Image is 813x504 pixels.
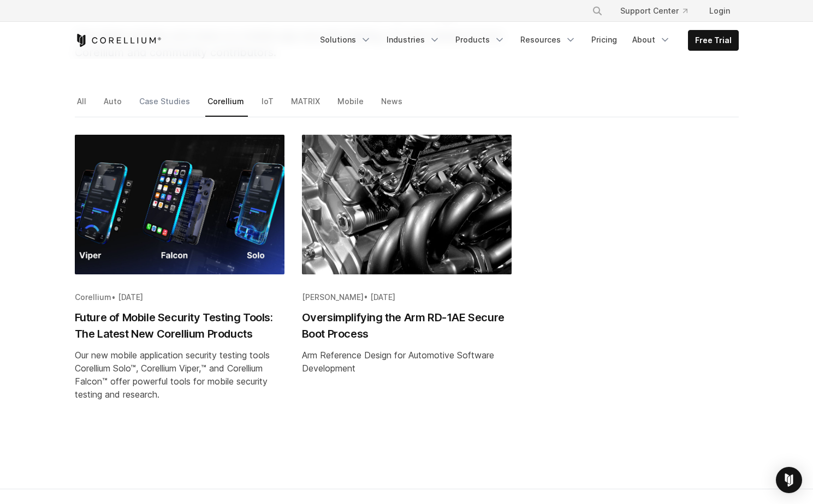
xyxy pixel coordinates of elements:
[118,292,143,302] span: [DATE]
[776,467,802,493] div: Open Intercom Messenger
[313,30,739,51] div: Navigation Menu
[313,30,378,50] a: Solutions
[380,30,447,50] a: Industries
[75,349,284,401] div: Our new mobile application security testing tools Corellium Solo™, Corellium Viper,™ and Corelliu...
[302,292,512,303] div: •
[302,309,512,342] h2: Oversimplifying the Arm RD-1AE Secure Boot Process
[449,30,512,50] a: Products
[102,94,126,117] a: Auto
[612,1,696,21] a: Support Center
[588,1,607,21] button: Search
[302,135,512,274] img: Oversimplifying the Arm RD-1AE Secure Boot Process
[75,135,284,436] a: Blog post summary: Future of Mobile Security Testing Tools: The Latest New Corellium Products
[75,34,162,47] a: Corellium Home
[626,30,677,50] a: About
[379,94,406,117] a: News
[137,94,194,117] a: Case Studies
[205,94,248,117] a: Corellium
[75,292,111,302] span: Corellium
[701,1,739,21] a: Login
[370,292,395,302] span: [DATE]
[302,349,512,375] div: Arm Reference Design for Automotive Software Development
[75,94,90,117] a: All
[75,309,284,342] h2: Future of Mobile Security Testing Tools: The Latest New Corellium Products
[302,292,364,302] span: [PERSON_NAME]
[302,135,512,436] a: Blog post summary: Oversimplifying the Arm RD-1AE Secure Boot Process
[289,94,324,117] a: MATRIX
[689,31,738,50] a: Free Trial
[585,30,624,50] a: Pricing
[579,1,739,21] div: Navigation Menu
[335,94,367,117] a: Mobile
[75,292,284,303] div: •
[514,30,583,50] a: Resources
[259,94,277,117] a: IoT
[75,135,284,274] img: Future of Mobile Security Testing Tools: The Latest New Corellium Products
